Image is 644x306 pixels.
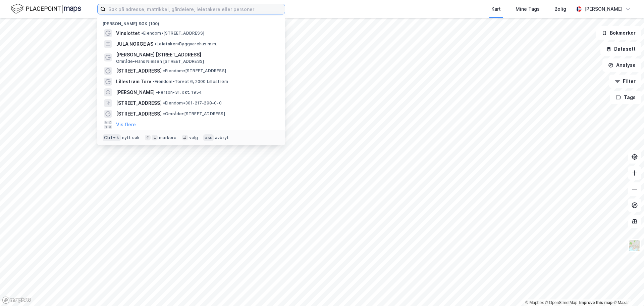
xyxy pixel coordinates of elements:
[554,5,566,13] div: Bolig
[106,4,285,14] input: Søk på adresse, matrikkel, gårdeiere, leietakere eller personer
[141,31,204,36] span: Eiendom • [STREET_ADDRESS]
[156,90,158,95] span: •
[516,5,540,13] div: Mine Tags
[116,29,140,37] span: Vinslottet
[2,296,32,304] a: Mapbox homepage
[609,75,641,88] button: Filter
[600,42,641,56] button: Datasett
[596,26,641,40] button: Bokmerker
[116,99,162,107] span: [STREET_ADDRESS]
[11,3,81,15] img: logo.f888ab2527a4732fd821a326f86c7f29.svg
[155,41,217,47] span: Leietaker • Byggvarehus m.m.
[602,58,641,72] button: Analyse
[610,91,641,104] button: Tags
[116,67,162,75] span: [STREET_ADDRESS]
[116,110,162,118] span: [STREET_ADDRESS]
[628,239,641,252] img: Z
[103,134,121,141] div: Ctrl + k
[491,5,501,13] div: Kart
[153,79,228,84] span: Eiendom • Torvet 6, 2000 Lillestrøm
[159,135,176,140] div: markere
[203,134,214,141] div: esc
[579,300,612,305] a: Improve this map
[545,300,578,305] a: OpenStreetMap
[156,90,202,95] span: Person • 31. okt. 1954
[141,31,143,36] span: •
[163,100,222,106] span: Eiendom • 301-217-298-0-0
[116,51,277,59] span: [PERSON_NAME] [STREET_ADDRESS]
[116,78,151,86] span: Lillestrøm Torv
[116,88,155,96] span: [PERSON_NAME]
[163,68,226,74] span: Eiendom • [STREET_ADDRESS]
[215,135,229,140] div: avbryt
[610,274,644,306] iframe: Chat Widget
[116,59,204,64] span: Område • Hans Nielsen [STREET_ADDRESS]
[525,300,544,305] a: Mapbox
[153,79,155,84] span: •
[163,100,165,105] span: •
[116,121,136,129] button: Vis flere
[584,5,623,13] div: [PERSON_NAME]
[163,111,225,117] span: Område • [STREET_ADDRESS]
[155,41,157,46] span: •
[116,40,153,48] span: JULA NORGE AS
[163,111,165,116] span: •
[163,68,165,73] span: •
[122,135,140,140] div: nytt søk
[97,16,285,28] div: [PERSON_NAME] søk (100)
[189,135,198,140] div: velg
